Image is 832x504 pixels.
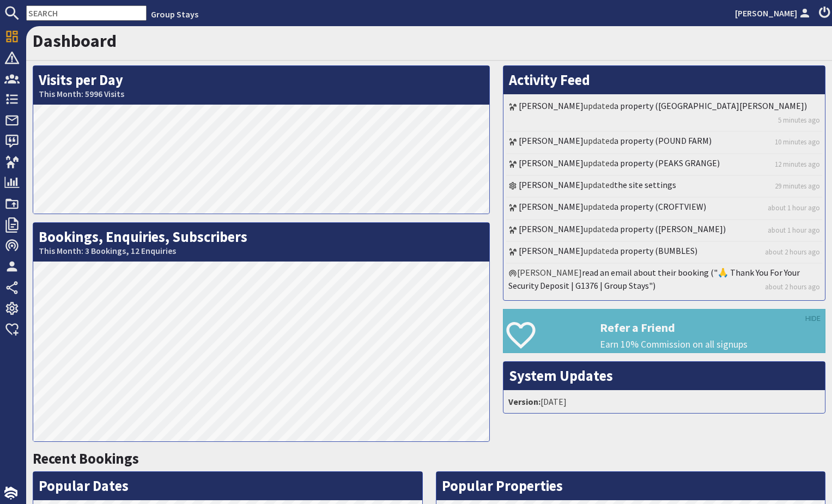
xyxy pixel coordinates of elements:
[506,132,822,154] li: updated
[33,472,422,500] h2: Popular Dates
[506,220,822,242] li: updated
[4,487,17,500] img: staytech_i_w-64f4e8e9ee0a9c174fd5317b4b171b261742d2d393467e5bdba4413f4f884c10.svg
[506,97,822,132] li: updated
[39,89,484,99] small: This Month: 5996 Visits
[768,203,820,213] a: about 1 hour ago
[519,135,584,146] a: [PERSON_NAME]
[519,179,584,190] a: [PERSON_NAME]
[775,159,820,169] a: 12 minutes ago
[775,181,820,191] a: 29 minutes ago
[39,246,484,256] small: This Month: 3 Bookings, 12 Enquiries
[506,242,822,264] li: updated
[614,135,712,146] a: a property (POUND FARM)
[614,100,807,111] a: a property ([GEOGRAPHIC_DATA][PERSON_NAME])
[768,225,820,235] a: about 1 hour ago
[600,320,825,335] h3: Refer a Friend
[506,154,822,176] li: updated
[765,282,820,292] a: about 2 hours ago
[506,264,822,297] li: [PERSON_NAME]
[519,201,584,212] a: [PERSON_NAME]
[614,245,697,256] a: a property (BUMBLES)
[614,157,720,168] a: a property (PEAKS GRANGE)
[735,7,812,20] a: [PERSON_NAME]
[519,100,584,111] a: [PERSON_NAME]
[509,367,613,385] a: System Updates
[614,223,726,234] a: a property ([PERSON_NAME])
[519,157,584,168] a: [PERSON_NAME]
[33,30,117,52] a: Dashboard
[33,223,489,262] h2: Bookings, Enquiries, Subscribers
[506,198,822,220] li: updated
[508,396,541,407] strong: Version:
[805,313,821,325] a: HIDE
[506,393,822,410] li: [DATE]
[519,245,584,256] a: [PERSON_NAME]
[600,337,825,351] p: Earn 10% Commission on all signups
[436,472,825,500] h2: Popular Properties
[778,115,820,125] a: 5 minutes ago
[26,5,147,21] input: SEARCH
[765,247,820,257] a: about 2 hours ago
[508,267,800,291] a: read an email about their booking ("🙏 Thank You For Your Security Deposit | G1376 | Group Stays")
[519,223,584,234] a: [PERSON_NAME]
[775,137,820,147] a: 10 minutes ago
[503,309,825,353] a: Refer a Friend Earn 10% Commission on all signups
[33,66,489,105] h2: Visits per Day
[506,176,822,198] li: updated
[33,450,139,467] a: Recent Bookings
[614,179,676,190] a: the site settings
[509,71,590,89] a: Activity Feed
[614,201,706,212] a: a property (CROFTVIEW)
[151,9,198,20] a: Group Stays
